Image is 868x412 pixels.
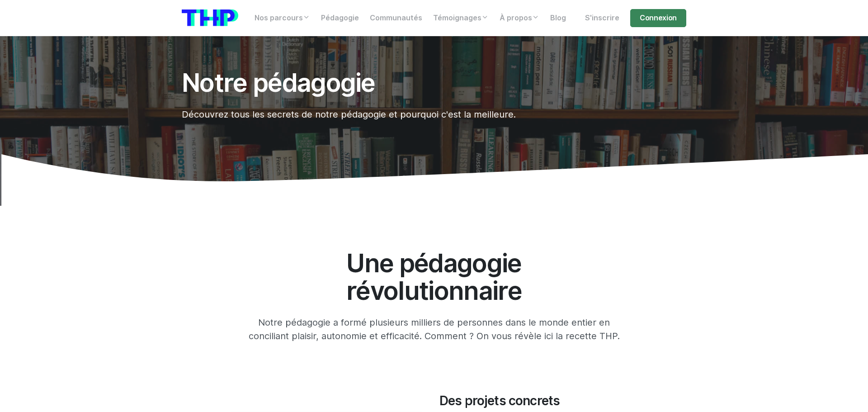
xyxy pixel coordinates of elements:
[182,108,600,121] p: Découvrez tous les secrets de notre pédagogie et pourquoi c'est la meilleure.
[316,9,364,27] a: Pédagogie
[494,9,545,27] a: À propos
[182,69,600,97] h1: Notre pédagogie
[630,9,686,27] a: Connexion
[246,316,622,343] p: Notre pédagogie a formé plusieurs milliers de personnes dans le monde entier en conciliant plaisi...
[580,9,625,27] a: S'inscrire
[428,9,494,27] a: Témoignages
[364,9,428,27] a: Communautés
[545,9,571,27] a: Blog
[182,9,238,26] img: logo
[249,9,316,27] a: Nos parcours
[439,393,643,409] h3: Des projets concrets
[279,249,590,305] h2: Une pédagogie révolutionnaire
